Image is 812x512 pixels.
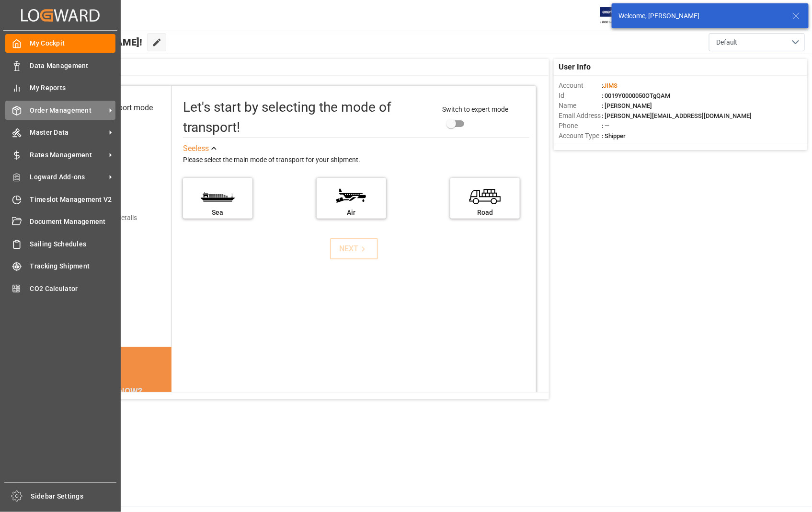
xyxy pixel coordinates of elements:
a: Document Management [5,212,115,231]
span: Phone [559,121,602,131]
span: : [602,82,618,89]
span: Tracking Shipment [30,261,116,271]
span: Data Management [30,61,116,71]
span: Id [559,91,602,101]
a: My Reports [5,79,115,97]
span: Name [559,101,602,111]
span: JIMS [603,82,618,89]
div: Add shipping details [77,213,137,223]
a: Sailing Schedules [5,234,115,253]
span: Sailing Schedules [30,239,116,249]
span: User Info [559,61,591,73]
span: Logward Add-ons [30,172,106,182]
span: Document Management [30,217,116,227]
div: Air [321,208,381,218]
a: My Cockpit [5,34,115,53]
div: See less [183,143,209,154]
span: Sidebar Settings [31,491,117,501]
span: Account Type [559,131,602,141]
span: Timeslot Management V2 [30,195,116,205]
button: open menu [709,33,805,51]
button: NEXT [330,238,378,259]
div: Sea [188,208,248,218]
div: Please select the main mode of transport for your shipment. [183,154,530,166]
a: CO2 Calculator [5,279,115,298]
span: CO2 Calculator [30,284,116,294]
img: Exertis%20JAM%20-%20Email%20Logo.jpg_1722504956.jpg [600,7,633,24]
span: : 0019Y0000050OTgQAM [602,92,670,99]
a: Tracking Shipment [5,257,115,276]
span: Order Management [30,105,106,116]
span: My Reports [30,83,116,93]
div: NEXT [339,243,368,255]
span: Default [716,37,738,47]
div: Welcome, [PERSON_NAME] [618,11,783,21]
span: Account [559,81,602,91]
div: Let's start by selecting the mode of transport! [183,97,433,138]
span: : [PERSON_NAME][EMAIL_ADDRESS][DOMAIN_NAME] [602,112,752,119]
span: My Cockpit [30,38,116,48]
span: : — [602,122,609,129]
span: Rates Management [30,150,106,160]
a: Timeslot Management V2 [5,190,115,209]
span: : [PERSON_NAME] [602,102,652,109]
span: Master Data [30,128,106,138]
div: Road [455,208,515,218]
span: Switch to expert mode [442,105,508,113]
span: : Shipper [602,132,626,140]
span: Email Address [559,111,602,121]
a: Data Management [5,56,115,75]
